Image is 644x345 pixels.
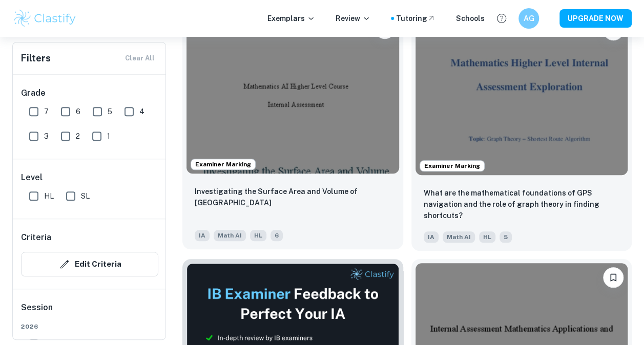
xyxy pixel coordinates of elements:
button: UPGRADE NOW [559,9,632,28]
a: Examiner MarkingBookmarkWhat are the mathematical foundations of GPS navigation and the role of g... [411,12,632,251]
span: HL [250,230,266,241]
h6: Session [21,301,158,322]
a: Examiner MarkingBookmarkInvestigating the Surface Area and Volume of Lake TiticacaIAMath AIHL6 [182,12,403,251]
a: Schools [456,13,485,24]
span: 6 [271,230,283,241]
p: Exemplars [267,13,315,24]
span: Math AI [214,230,246,241]
p: What are the mathematical foundations of GPS navigation and the role of graph theory in finding s... [424,187,620,221]
span: Examiner Marking [420,161,484,170]
span: SL [81,190,90,202]
span: IA [424,231,439,243]
span: 5 [500,231,512,243]
button: Help and Feedback [493,10,510,27]
img: Clastify logo [12,8,77,29]
h6: AG [523,13,535,24]
span: 4 [139,106,144,117]
img: Math AI IA example thumbnail: Investigating the Surface Area and Volum [186,14,399,174]
span: 5 [108,106,112,117]
span: IA [195,230,210,241]
button: AG [518,8,539,29]
span: Examiner Marking [191,160,255,169]
p: Review [336,13,370,24]
button: Edit Criteria [21,252,158,276]
span: 2 [76,131,80,142]
h6: Criteria [21,231,51,244]
span: 2026 [21,322,158,331]
button: Bookmark [603,267,624,288]
span: HL [44,190,54,202]
h6: Grade [21,87,158,99]
span: 6 [76,106,80,117]
span: Math AI [443,231,475,243]
img: Math AI IA example thumbnail: What are the mathematical foundations of [416,16,628,175]
p: Investigating the Surface Area and Volume of Lake Titicaca [195,186,391,208]
span: 7 [44,106,49,117]
h6: Filters [21,51,51,66]
span: HL [479,231,495,243]
h6: Level [21,171,158,184]
span: 1 [107,131,110,142]
span: 3 [44,131,49,142]
a: Tutoring [396,13,435,24]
